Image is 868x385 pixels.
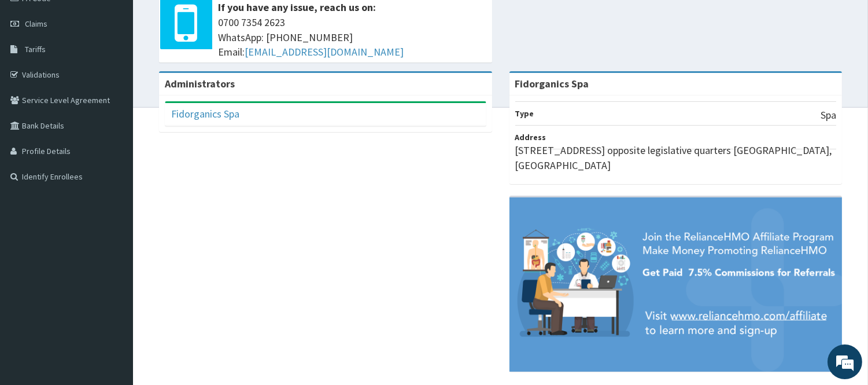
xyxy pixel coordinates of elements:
p: [STREET_ADDRESS] opposite legislative quarters [GEOGRAPHIC_DATA], [GEOGRAPHIC_DATA] [515,143,837,173]
img: provider-team-banner.png [509,197,843,372]
a: [EMAIL_ADDRESS][DOMAIN_NAME] [245,45,404,58]
b: If you have any issue, reach us on: [218,1,376,14]
div: Chat with us now [60,65,194,80]
p: Spa [821,108,836,123]
span: Tariffs [25,44,46,54]
b: Address [515,132,546,142]
img: d_794563401_company_1708531726252_794563401 [21,58,47,87]
span: We're online! [67,118,160,234]
a: Fidorganics Spa [171,107,239,120]
b: Administrators [165,77,235,90]
textarea: Type your message and hit 'Enter' [6,259,220,300]
strong: Fidorganics Spa [515,77,589,90]
span: 0700 7354 2623 WhatsApp: [PHONE_NUMBER] Email: [218,15,486,60]
b: Type [515,108,534,119]
span: Claims [25,19,47,29]
div: Minimize live chat window [190,6,217,34]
